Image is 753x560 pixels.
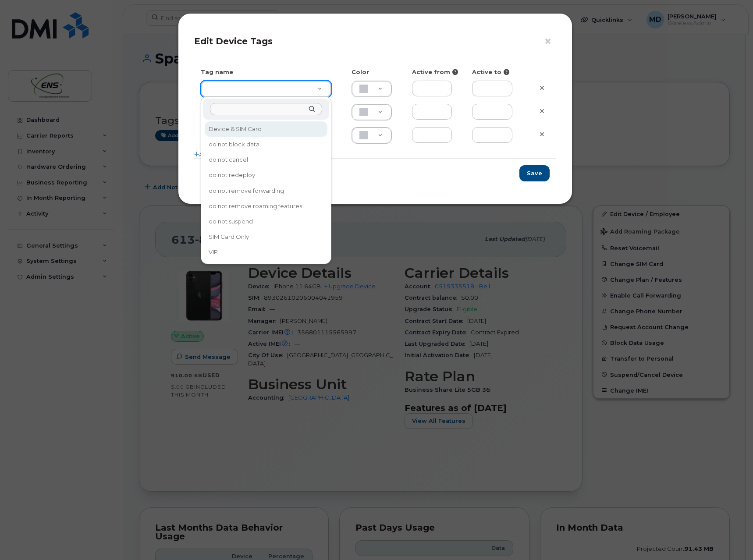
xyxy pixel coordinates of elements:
[206,122,327,136] div: Device & SIM Card
[206,230,327,244] div: SIM Card Only
[206,215,327,228] div: do not suspend
[206,138,327,151] div: do not block data
[206,199,327,213] div: do not remove roaming features
[206,184,327,198] div: do not remove forwarding
[206,153,327,167] div: do not cancel
[206,246,327,259] div: VIP
[206,169,327,182] div: do not redeploy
